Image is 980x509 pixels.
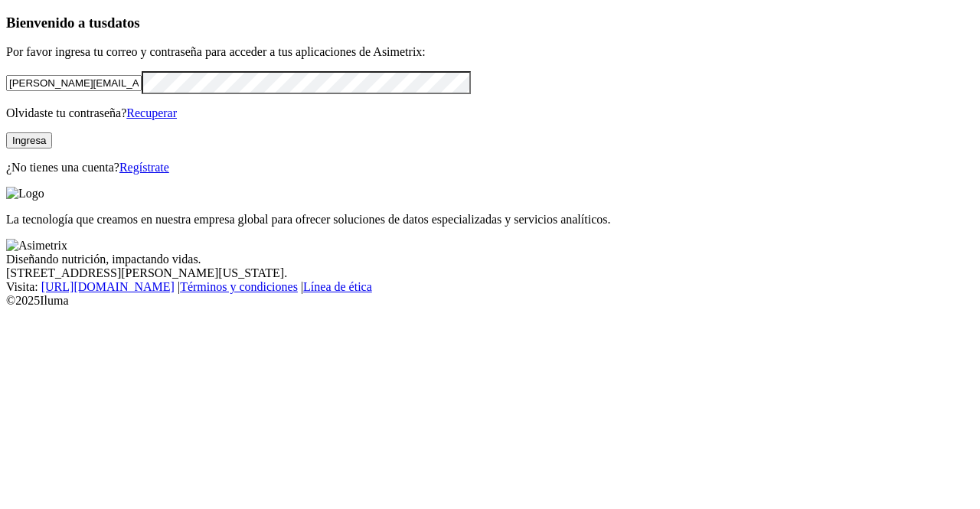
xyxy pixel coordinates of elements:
a: Línea de ética [303,280,372,293]
p: Olvidaste tu contraseña? [6,106,974,120]
h3: Bienvenido a tus [6,15,974,31]
a: Términos y condiciones [180,280,298,293]
a: [URL][DOMAIN_NAME] [41,280,175,293]
p: Por favor ingresa tu correo y contraseña para acceder a tus aplicaciones de Asimetrix: [6,45,974,59]
button: Ingresa [6,132,52,148]
div: [STREET_ADDRESS][PERSON_NAME][US_STATE]. [6,266,974,280]
img: Asimetrix [6,239,67,253]
p: La tecnología que creamos en nuestra empresa global para ofrecer soluciones de datos especializad... [6,213,974,227]
div: Diseñando nutrición, impactando vidas. [6,253,974,266]
input: Tu correo [6,75,142,91]
span: datos [107,15,140,31]
a: Regístrate [119,161,169,174]
div: Visita : | | [6,280,974,294]
p: ¿No tienes una cuenta? [6,161,974,175]
div: © 2025 Iluma [6,294,974,308]
a: Recuperar [126,106,177,119]
img: Logo [6,187,44,201]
